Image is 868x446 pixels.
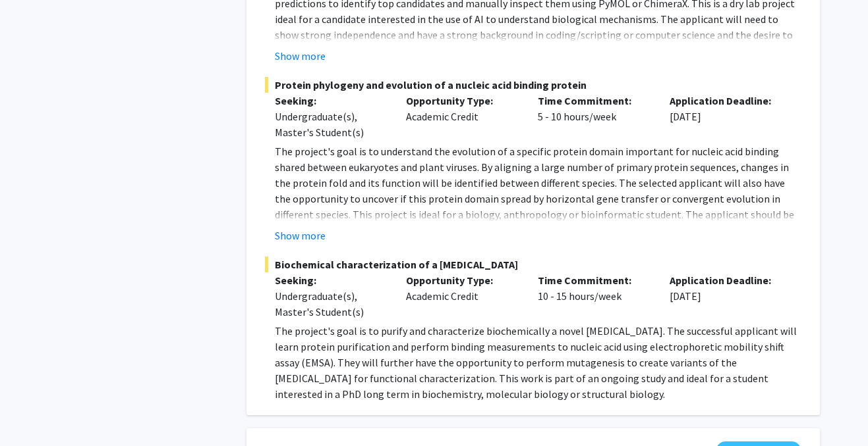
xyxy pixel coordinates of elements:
[538,93,650,109] p: Time Commitment:
[265,77,801,93] span: Protein phylogeny and evolution of a nucleic acid binding protein
[275,323,801,402] p: The project's goal is to purify and characterize biochemically a novel [MEDICAL_DATA]. The succes...
[538,272,650,288] p: Time Commitment:
[396,93,528,140] div: Academic Credit
[275,288,387,320] div: Undergraduate(s), Master's Student(s)
[275,48,326,64] button: Show more
[396,272,528,320] div: Academic Credit
[275,93,387,109] p: Seeking:
[670,93,782,109] p: Application Deadline:
[670,272,782,288] p: Application Deadline:
[528,93,660,140] div: 5 - 10 hours/week
[275,272,387,288] p: Seeking:
[10,387,56,436] iframe: Chat
[660,93,792,140] div: [DATE]
[660,272,792,320] div: [DATE]
[406,93,518,109] p: Opportunity Type:
[265,257,801,272] span: Biochemical characterization of a [MEDICAL_DATA]
[528,272,660,320] div: 10 - 15 hours/week
[275,143,801,254] p: The project's goal is to understand the evolution of a specific protein domain important for nucl...
[406,272,518,288] p: Opportunity Type:
[275,228,326,243] button: Show more
[275,109,387,140] div: Undergraduate(s), Master's Student(s)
